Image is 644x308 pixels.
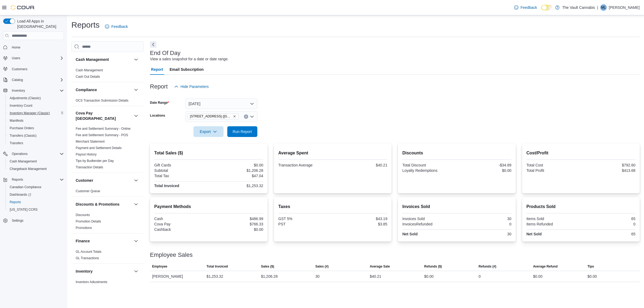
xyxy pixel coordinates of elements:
img: Cova [11,5,35,10]
span: Email Subscription [170,64,204,75]
span: Employee [152,264,167,269]
h2: Invoices Sold [402,203,511,210]
div: Total Discount [402,163,456,167]
div: $40.21 [370,273,381,280]
span: Manifests [8,117,64,124]
a: Cash Out Details [76,75,100,79]
span: Reports [12,177,23,182]
button: Inventory [1,87,66,94]
div: $43.19 [334,217,387,221]
a: Feedback [512,2,539,13]
h2: Average Spent [278,150,387,156]
a: OCS Transaction Submission Details [76,99,129,102]
span: Inventory Count [10,103,32,108]
span: Canadian Compliance [10,185,41,189]
span: Fee and Settlement Summary - POS [76,133,128,137]
div: $1,253.32 [207,273,223,280]
span: Catalog [10,77,64,83]
h3: Customer [76,178,93,183]
div: [PERSON_NAME] [150,271,204,282]
span: Cash Management [8,158,64,165]
span: Users [10,55,64,61]
a: Cash Management [8,158,39,165]
h2: Total Sales ($) [154,150,263,156]
span: Transfers (Classic) [8,132,64,139]
a: Payment and Settlement Details [76,146,122,150]
div: Mateo Lopez [600,4,607,11]
label: Date Range [150,101,169,105]
div: 0 [479,273,481,280]
a: Discounts [76,213,90,217]
div: $0.00 [533,273,542,280]
button: Users [1,54,66,62]
a: Dashboards [8,191,33,198]
span: Discounts [76,213,90,217]
span: Promotion Details [76,219,101,224]
span: [US_STATE] CCRS [10,207,38,212]
button: Inventory [10,87,27,94]
div: PST [278,222,332,226]
div: Total Profit [526,168,580,173]
span: Sales ($) [261,264,274,269]
span: Dashboards [10,192,31,197]
a: Dashboards [5,191,66,198]
div: Cova Pay [154,222,208,226]
button: Operations [10,151,30,157]
div: Transaction Average [278,163,332,167]
div: $0.00 [587,273,597,280]
a: Chargeback Management [8,166,49,172]
span: Run Report [233,129,252,134]
a: Reports [8,199,23,205]
div: $766.33 [210,222,263,226]
div: 65 [582,217,635,221]
div: $40.21 [334,163,387,167]
span: Report [151,64,163,75]
span: Inventory Manager (Classic) [10,111,50,115]
a: Inventory Manager (Classic) [8,110,52,116]
h3: End Of Day [150,50,181,56]
span: Tips [587,264,594,269]
button: Export [193,126,224,137]
span: Purchase Orders [10,126,34,130]
div: $47.04 [210,174,263,178]
span: Inventory [10,87,64,94]
a: Feedback [103,21,130,32]
span: Catalog [12,78,23,82]
div: Invoices Sold [402,217,456,221]
span: Reports [8,199,64,205]
span: Canadian Compliance [8,184,64,190]
span: Inventory Count [8,102,64,109]
button: Reports [5,198,66,206]
span: Load All Apps in [GEOGRAPHIC_DATA] [15,18,64,29]
span: Tips by Budtender per Day [76,159,114,163]
label: Locations [150,113,165,118]
div: 0 [458,222,511,226]
span: Refunds ($) [424,264,442,269]
h3: Employee Sales [150,252,193,258]
span: Merchant Statement [76,139,105,144]
span: Settings [12,218,23,223]
div: 30 [315,273,320,280]
span: Customers [10,66,64,72]
a: Transaction Details [76,165,103,169]
button: Clear input [244,114,248,119]
span: Payout History [76,152,97,157]
button: Customer [133,177,139,184]
a: Customer Queue [76,189,100,193]
button: Purchase Orders [5,124,66,132]
span: Chargeback Management [8,166,64,172]
nav: Complex example [3,41,64,238]
div: $0.00 [458,168,511,173]
span: Home [10,44,64,50]
div: $1,206.28 [261,273,277,280]
span: Inventory [12,88,25,93]
div: 0 [582,222,635,226]
button: Compliance [76,87,132,92]
button: Cova Pay [GEOGRAPHIC_DATA] [76,110,132,121]
button: Canadian Compliance [5,183,66,191]
a: Manifests [8,117,25,124]
a: Inventory Adjustments [76,280,107,284]
button: Chargeback Management [5,165,66,173]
